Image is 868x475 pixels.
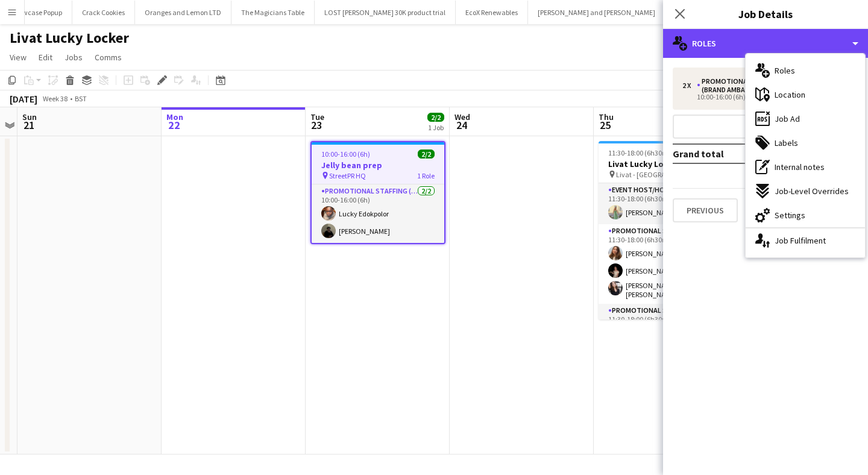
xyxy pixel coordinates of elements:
div: 2 x [682,81,697,90]
button: EcoX Renewables [456,1,528,24]
span: 2/2 [418,149,435,159]
span: Livat - [GEOGRAPHIC_DATA] [616,170,703,179]
button: Oranges and Lemon LTD [135,1,231,24]
span: 11:30-18:00 (6h30m) [608,148,671,157]
button: LOST [PERSON_NAME] 30K product trial [315,1,456,24]
button: [PERSON_NAME] and [PERSON_NAME] [528,1,665,24]
div: [DATE] [10,93,37,105]
div: 1 Job [428,123,444,132]
span: 23 [309,118,324,132]
button: Crack Cookies [72,1,135,24]
span: Job-Level Overrides [775,186,849,197]
button: The Magicians Table [231,1,315,24]
span: Internal notes [775,162,825,172]
span: View [10,52,27,63]
a: View [5,49,31,65]
div: Promotional Staffing (Brand Ambassadors) [697,77,812,94]
span: Edit [39,52,52,63]
h1: Livat Lucky Locker [10,29,129,47]
span: Tue [310,112,324,122]
app-card-role: Event Host/Hostess1/111:30-18:00 (6h30m)[PERSON_NAME] [599,183,734,224]
span: Sun [22,112,37,122]
span: 24 [453,118,470,132]
span: 2/2 [427,113,444,122]
h3: Job Details [663,6,868,22]
span: Location [775,89,805,100]
button: Previous [673,198,738,222]
div: BST [75,94,87,103]
span: StreetPR HQ [329,171,366,180]
app-card-role: Promotional Staffing (Brand Ambassadors)3/311:30-18:00 (6h30m)[PERSON_NAME][PERSON_NAME][PERSON_N... [599,224,734,304]
span: Settings [775,210,805,221]
a: Edit [34,49,57,65]
span: Job Ad [775,113,800,124]
div: 10:00-16:00 (6h) [682,94,836,100]
h3: Jelly bean prep [312,160,444,171]
span: Thu [599,112,614,122]
span: Jobs [64,52,83,63]
button: Add role [673,115,858,139]
span: Week 38 [40,94,70,103]
button: Showcase Popup [1,1,72,24]
span: 1 Role [417,171,435,180]
span: 25 [597,118,614,132]
h3: Livat Lucky Locker [599,159,734,169]
span: 10:00-16:00 (6h) [321,149,370,159]
app-card-role: Promotional Staffing (Brand Ambassadors)2/210:00-16:00 (6h)Lucky Edokpolor[PERSON_NAME] [312,184,444,243]
span: Roles [775,65,795,76]
a: Jobs [60,49,87,65]
app-card-role: Promotional Staffing (Team Leader)1/111:30-18:00 (6h30m) [599,304,734,345]
td: Grand total [673,144,787,163]
span: 22 [165,118,183,132]
div: Job Fulfilment [746,228,865,253]
app-job-card: 10:00-16:00 (6h)2/2Jelly bean prep StreetPR HQ1 RolePromotional Staffing (Brand Ambassadors)2/210... [310,141,445,244]
a: Comms [90,49,127,65]
span: Wed [454,112,470,122]
span: Labels [775,137,798,148]
app-job-card: 11:30-18:00 (6h30m)6/6Livat Lucky Locker Livat - [GEOGRAPHIC_DATA]4 RolesEvent Host/Hostess1/111:... [599,141,734,319]
div: Roles [663,29,868,58]
span: Comms [95,52,122,63]
span: 21 [20,118,37,132]
span: Mon [166,112,183,122]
